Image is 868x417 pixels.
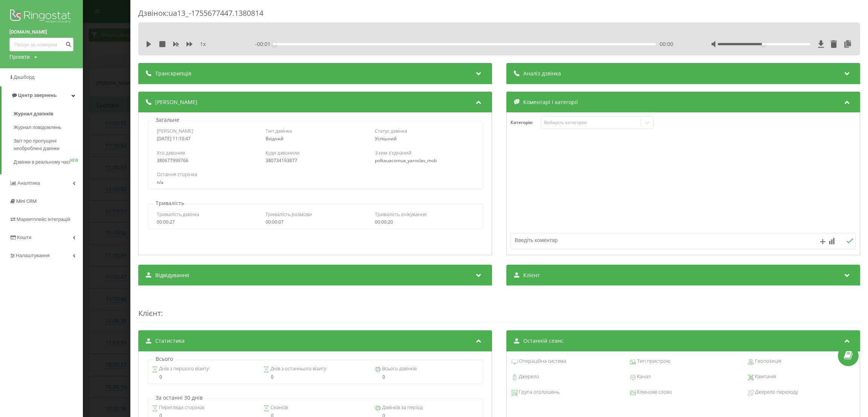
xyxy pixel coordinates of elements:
span: Канал [636,373,650,380]
span: Операційна система [518,357,566,365]
span: Центр звернень [18,92,57,98]
a: Центр звернень [2,86,83,104]
a: Журнал повідомлень [14,121,83,134]
p: Тривалість [154,199,186,207]
span: Маркетплейс інтеграцій [17,216,70,222]
div: 00:00:07 [266,219,365,225]
span: Транскрипція [155,70,191,77]
span: Тип пристрою [636,357,670,365]
span: Тривалість очікування [374,211,426,218]
span: Дзвінків за період [381,404,422,411]
div: polkauacomua_yaroslav_mob [374,158,474,163]
p: Загальне [154,116,181,124]
div: Accessibility label [273,43,276,46]
span: 1 x [200,40,206,48]
span: Клієнт [138,308,161,318]
a: Журнал дзвінків [14,107,83,121]
span: Журнал повідомлень [14,124,61,131]
div: 00:00:20 [374,219,474,225]
div: 00:00:27 [156,219,255,225]
span: Статус дзвінка [374,127,407,134]
input: Пошук за номером [9,38,73,51]
div: Проекти [9,53,30,61]
span: Вхідний [266,135,284,142]
a: [DOMAIN_NAME] [9,28,73,36]
div: 0 [263,374,367,380]
span: Коментарі і категорії [523,98,578,106]
span: 00:00 [660,40,673,48]
span: Кошти [17,235,31,240]
div: Дзвінок : ua13_-1755677447.1380814 [138,8,860,23]
span: Сеансів [269,404,288,411]
span: Всього дзвінків [381,365,416,373]
div: n/a [156,180,474,185]
span: Джерело [518,373,539,380]
div: 0 [152,374,255,380]
span: Джерело переходу [754,388,798,396]
a: Дзвінки в реальному часіNEW [14,155,83,169]
span: Днів з останнього візиту [269,365,326,373]
span: Статистика [155,337,185,345]
span: Аналіз дзвінка [523,70,561,77]
span: Дзвінки в реальному часі [14,158,70,166]
span: Перегляди сторінок [158,404,205,411]
span: Mini CRM [16,198,37,204]
span: Кампанія [754,373,776,380]
span: Тип дзвінка [266,127,292,134]
div: 0 [374,374,478,380]
span: Останній сеанс [523,337,564,345]
span: Успішний [374,135,396,142]
div: 380677999766 [156,158,255,163]
h4: Категорія : [510,120,541,125]
span: [PERSON_NAME] [156,127,193,134]
span: Остання сторінка [156,171,197,178]
div: 380734193877 [266,158,365,163]
span: - 00:01 [255,40,274,48]
span: Клієнт [523,271,540,279]
span: Тривалість дзвінка [156,211,199,218]
span: Хто дзвонив [156,149,185,156]
span: [PERSON_NAME] [155,98,197,106]
span: Звіт про пропущені необроблені дзвінки [14,137,79,152]
span: Відвідування [155,271,189,279]
div: [DATE] 11:10:47 [156,136,255,141]
span: Дашборд [14,74,35,80]
span: Аналiтика [17,180,40,186]
div: : [138,293,860,323]
p: Всього [154,355,175,363]
p: За останні 30 днів [154,394,205,402]
a: Звіт про пропущені необроблені дзвінки [14,134,83,155]
div: Accessibility label [762,43,765,46]
img: Ringostat logo [9,8,73,26]
span: Група оголошень [518,388,559,396]
span: Налаштування [16,253,50,258]
div: Виберіть категорію [544,120,638,126]
span: Геопозиція [754,357,781,365]
span: Тривалість розмови [266,211,312,218]
span: Днів з першого візиту [158,365,209,373]
span: Ключове слово [636,388,672,396]
span: Куди дзвонили [266,149,300,156]
span: Журнал дзвінків [14,110,53,118]
span: З ким з'єднаний [374,149,411,156]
